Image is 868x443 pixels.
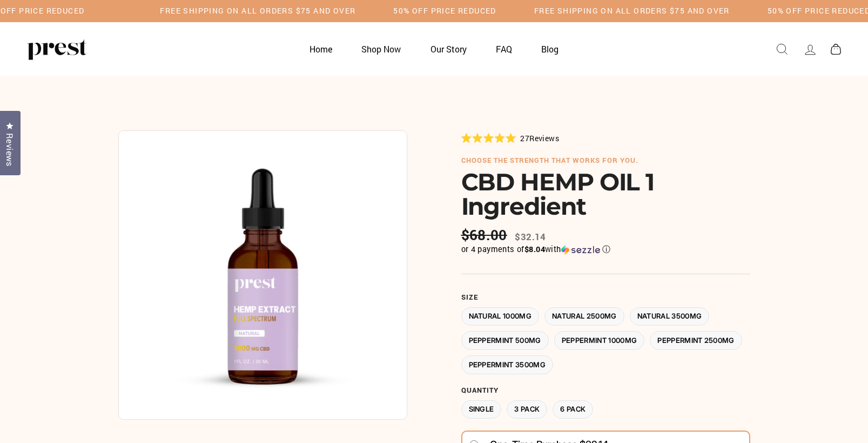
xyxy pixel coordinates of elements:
[482,38,526,59] a: FAQ
[561,245,600,255] img: Sezzle
[461,355,554,374] label: Peppermint 3500MG
[393,6,496,16] h5: 50% OFF PRICE REDUCED
[461,132,559,144] div: 27Reviews
[461,244,750,255] div: or 4 payments of with
[3,133,17,167] span: Reviews
[461,331,549,350] label: Peppermint 500MG
[160,6,355,16] h5: Free Shipping on all orders $75 and over
[544,307,624,326] label: Natural 2500MG
[528,38,572,59] a: Blog
[520,133,529,143] span: 27
[461,170,750,219] h1: CBD HEMP OIL 1 Ingredient
[534,6,730,16] h5: Free Shipping on all orders $75 and over
[650,331,742,350] label: Peppermint 2500MG
[118,130,407,420] img: CBD HEMP OIL 1 Ingredient
[27,38,86,60] img: PREST ORGANICS
[507,400,547,419] label: 3 Pack
[461,244,750,255] div: or 4 payments of$8.04withSezzle Click to learn more about Sezzle
[417,38,480,59] a: Our Story
[461,156,750,165] h6: choose the strength that works for you.
[461,227,510,243] span: $68.00
[348,38,414,59] a: Shop Now
[553,400,593,419] label: 6 Pack
[296,38,346,59] a: Home
[461,293,750,302] label: Size
[515,230,546,243] span: $32.14
[461,307,540,326] label: Natural 1000MG
[529,133,559,143] span: Reviews
[296,38,573,59] ul: Primary
[630,307,710,326] label: Natural 3500MG
[461,400,502,419] label: Single
[461,386,750,395] label: Quantity
[524,244,545,254] span: $8.04
[554,331,645,350] label: Peppermint 1000MG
